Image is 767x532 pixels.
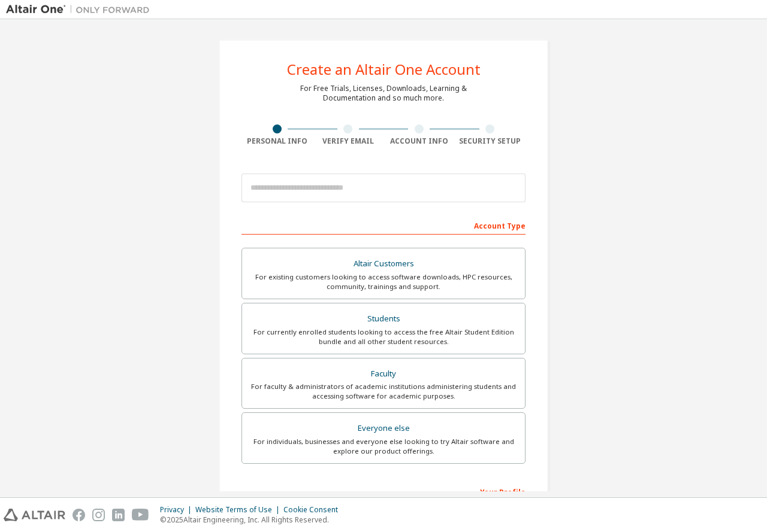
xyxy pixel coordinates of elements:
img: linkedin.svg [112,509,125,521]
div: For faculty & administrators of academic institutions administering students and accessing softwa... [249,382,518,401]
div: Verify Email [313,136,384,146]
div: Altair Customers [249,256,518,272]
div: Personal Info [241,136,313,146]
div: Account Type [241,215,526,235]
img: instagram.svg [92,509,105,521]
img: facebook.svg [73,509,85,521]
div: Cookie Consent [283,505,345,515]
div: For individuals, businesses and everyone else looking to try Altair software and explore our prod... [249,437,518,456]
div: Security Setup [455,136,526,146]
div: For currently enrolled students looking to access the free Altair Student Edition bundle and all ... [249,327,518,346]
div: Account Info [383,136,455,146]
div: Create an Altair One Account [287,62,481,77]
div: Privacy [160,505,195,515]
img: altair_logo.svg [4,509,65,521]
img: youtube.svg [132,509,149,521]
p: © 2025 Altair Engineering, Inc. All Rights Reserved. [160,515,345,525]
img: Altair One [6,4,156,16]
div: Your Profile [241,482,526,501]
div: For Free Trials, Licenses, Downloads, Learning & Documentation and so much more. [300,84,467,103]
div: Everyone else [249,420,518,437]
div: For existing customers looking to access software downloads, HPC resources, community, trainings ... [249,272,518,291]
div: Website Terms of Use [195,505,283,515]
div: Faculty [249,366,518,382]
div: Students [249,311,518,327]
